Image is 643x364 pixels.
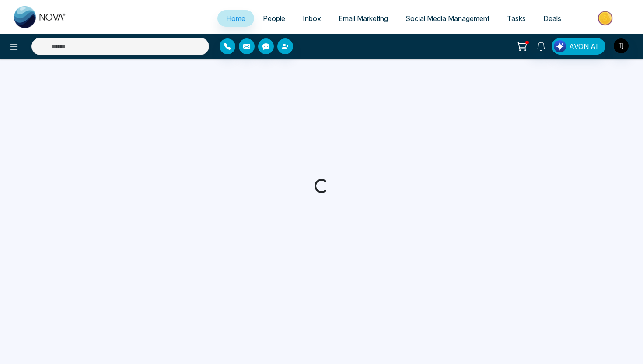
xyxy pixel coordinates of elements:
span: Home [226,14,245,23]
span: AVON AI [569,41,598,52]
span: Email Marketing [339,14,388,23]
img: Nova CRM Logo [14,6,66,28]
button: AVON AI [552,38,605,55]
span: Deals [543,14,561,23]
span: Inbox [303,14,321,23]
span: Social Media Management [405,14,489,23]
a: Deals [535,10,570,27]
a: Email Marketing [330,10,397,27]
a: Tasks [498,10,535,27]
a: People [254,10,294,27]
a: Home [217,10,254,27]
span: People [263,14,285,23]
a: Social Media Management [397,10,498,27]
img: User Avatar [614,38,629,53]
a: Inbox [294,10,330,27]
img: Market-place.gif [574,8,638,28]
img: Lead Flow [554,40,566,52]
span: Tasks [507,14,526,23]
